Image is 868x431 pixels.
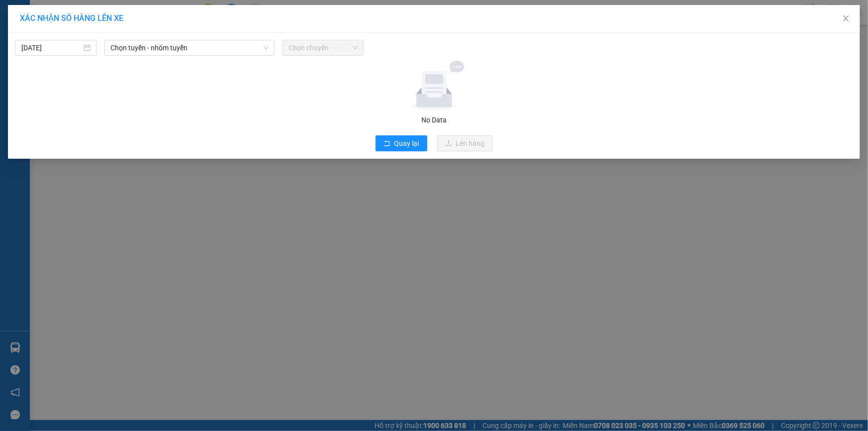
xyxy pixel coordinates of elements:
[14,114,854,125] div: No Data
[110,40,269,55] span: Chọn tuyến - nhóm tuyến
[437,135,493,151] button: uploadLên hàng
[832,5,860,33] button: Close
[394,138,419,149] span: Quay lại
[20,13,123,23] span: XÁC NHẬN SỐ HÀNG LÊN XE
[263,45,269,51] span: down
[21,42,82,53] input: 13/10/2025
[289,40,358,55] span: Chọn chuyến
[376,135,427,151] button: rollbackQuay lại
[384,140,390,148] span: rollback
[842,14,850,22] span: close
